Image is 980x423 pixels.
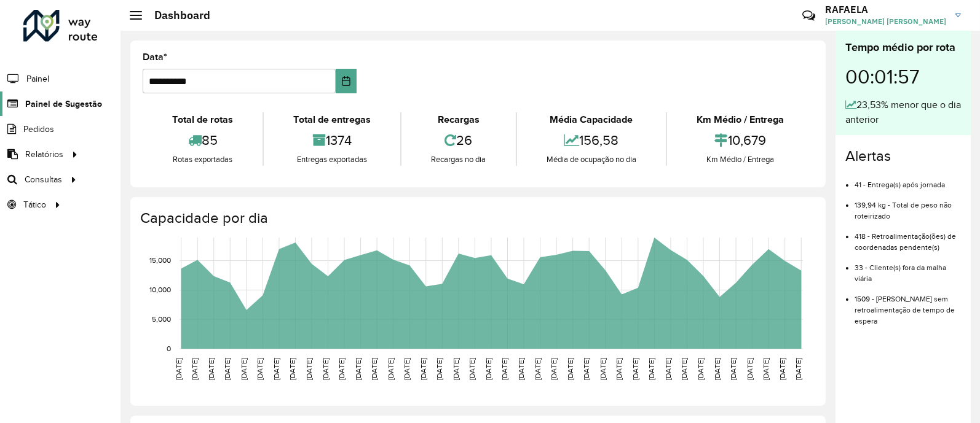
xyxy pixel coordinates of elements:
h3: RAFAELA [825,4,946,15]
text: [DATE] [223,358,231,380]
span: [PERSON_NAME] [PERSON_NAME] [825,16,946,27]
text: [DATE] [322,358,330,380]
li: 1509 - [PERSON_NAME] sem retroalimentação de tempo de espera [855,284,961,327]
text: [DATE] [762,358,770,380]
text: [DATE] [631,358,639,380]
div: Total de entregas [267,112,397,127]
text: [DATE] [175,358,183,380]
text: [DATE] [207,358,215,380]
text: [DATE] [550,358,558,380]
span: Painel [26,72,49,85]
text: 5,000 [152,315,171,323]
li: 139,94 kg - Total de peso não roteirizado [855,190,961,222]
text: [DATE] [305,358,313,380]
li: 41 - Entrega(s) após jornada [855,170,961,190]
text: [DATE] [778,358,786,380]
text: [DATE] [501,358,509,380]
h2: Dashboard [142,9,210,22]
text: [DATE] [794,358,802,380]
div: Rotas exportadas [146,153,259,166]
text: [DATE] [370,358,378,380]
text: [DATE] [713,358,721,380]
text: [DATE] [435,358,443,380]
li: 33 - Cliente(s) fora da malha viária [855,253,961,284]
text: [DATE] [647,358,655,380]
text: [DATE] [387,358,395,380]
text: [DATE] [338,358,346,380]
text: [DATE] [354,358,362,380]
text: [DATE] [484,358,492,380]
text: [DATE] [191,358,199,380]
text: [DATE] [288,358,296,380]
label: Data [143,50,167,64]
div: Média Capacidade [520,112,663,127]
h4: Alertas [845,147,961,165]
text: [DATE] [664,358,672,380]
div: Total de rotas [146,112,259,127]
div: 00:01:57 [845,56,961,98]
text: [DATE] [681,358,689,380]
button: Choose Date [336,69,357,93]
span: Painel de Sugestão [25,98,102,111]
text: [DATE] [468,358,476,380]
text: [DATE] [272,358,280,380]
div: 10,679 [670,127,810,153]
div: 85 [146,127,259,153]
li: 418 - Retroalimentação(ões) de coordenadas pendente(s) [855,222,961,253]
div: 156,58 [520,127,663,153]
div: 26 [405,127,512,153]
span: Tático [23,198,46,211]
text: [DATE] [534,358,542,380]
text: [DATE] [403,358,411,380]
text: [DATE] [452,358,460,380]
div: Entregas exportadas [267,153,397,166]
a: Contato Rápido [796,2,822,29]
div: 1374 [267,127,397,153]
text: [DATE] [419,358,427,380]
div: Km Médio / Entrega [670,153,810,166]
text: [DATE] [256,358,264,380]
div: 23,53% menor que o dia anterior [845,98,961,127]
div: Recargas no dia [405,153,512,166]
text: [DATE] [240,358,248,380]
text: [DATE] [697,358,705,380]
text: [DATE] [599,358,607,380]
span: Consultas [25,173,62,186]
text: 15,000 [149,257,171,265]
span: Relatórios [25,148,63,161]
text: [DATE] [746,358,754,380]
text: [DATE] [729,358,737,380]
div: Recargas [405,112,512,127]
div: Tempo médio por rota [845,39,961,56]
span: Pedidos [23,123,54,136]
h4: Capacidade por dia [140,209,813,227]
div: Média de ocupação no dia [520,153,663,166]
text: 0 [167,344,171,352]
div: Km Médio / Entrega [670,112,810,127]
text: [DATE] [582,358,590,380]
text: [DATE] [615,358,623,380]
text: [DATE] [517,358,525,380]
text: [DATE] [566,358,574,380]
text: 10,000 [149,286,171,294]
